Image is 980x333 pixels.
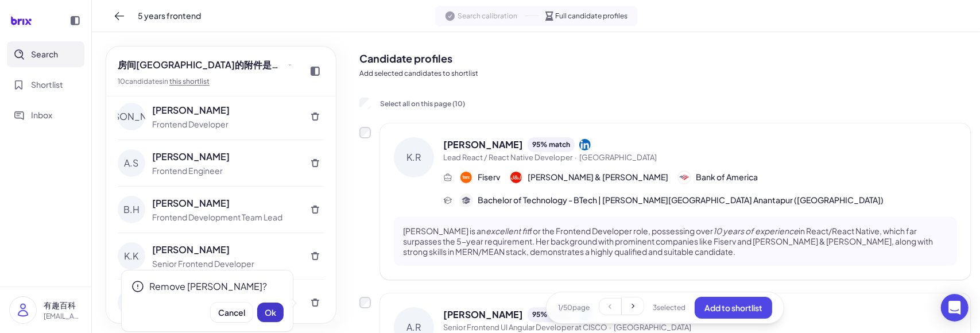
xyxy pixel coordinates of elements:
[118,58,285,72] span: 房间[GEOGRAPHIC_DATA]的附件是打开了发生的接口方式发射点发射点方法
[443,323,607,332] span: Senior Frontend UI Angular Developer at CISCO
[609,323,611,332] span: ·
[704,303,762,313] span: Add to shortlist
[443,308,523,322] span: [PERSON_NAME]
[614,323,691,332] span: [GEOGRAPHIC_DATA]
[152,196,299,210] div: [PERSON_NAME]
[486,226,529,236] em: excellent fit
[131,280,284,293] div: Remove [PERSON_NAME]?
[528,137,575,152] div: 95 % match
[478,171,500,183] span: Fiserv
[10,297,36,323] img: user_logo.png
[152,211,299,223] div: Frontend Development Team Lead
[152,118,299,130] div: Frontend Developer
[7,41,84,67] button: Search
[695,297,772,319] button: Add to shortlist
[31,79,63,91] span: Shortlist
[31,109,52,121] span: Inbox
[7,72,84,98] button: Shortlist
[696,171,758,183] span: Bank of America
[218,307,245,317] span: Cancel
[211,303,253,322] button: Cancel
[679,172,690,183] img: 公司logo
[359,98,371,109] input: Select all on this page (10)
[359,68,971,79] p: Add selected candidates to shortlist
[478,194,884,206] span: Bachelor of Technology - BTech | [PERSON_NAME][GEOGRAPHIC_DATA] Anantapur ([GEOGRAPHIC_DATA])
[458,11,518,21] span: Search calibration
[118,103,145,130] div: [PERSON_NAME]
[257,303,284,322] button: Ok
[118,196,145,223] div: B.H
[152,258,299,270] div: Senior Frontend Developer
[510,172,522,183] img: 公司logo
[359,51,971,66] h2: Candidate profiles
[460,172,472,183] img: 公司logo
[118,242,145,270] div: K.K
[44,311,82,322] p: [EMAIL_ADDRESS][DOMAIN_NAME]
[380,99,465,108] span: Select all on this page ( 10 )
[169,77,210,86] a: this shortlist
[113,56,297,74] button: 房间[GEOGRAPHIC_DATA]的附件是打开了发生的接口方式发射点发射点方法
[403,226,948,257] p: [PERSON_NAME] is an for the Frontend Developer role, possessing over in React/React Native, which...
[118,76,297,87] div: 10 candidate s in
[7,102,84,128] button: Inbox
[152,243,299,257] div: [PERSON_NAME]
[941,294,969,322] div: Open Intercom Messenger
[713,226,799,236] em: 10 years of experience
[528,307,575,322] div: 95 % match
[443,138,523,152] span: [PERSON_NAME]
[394,137,434,177] div: K.R
[558,303,590,313] span: 1 / 50 page
[265,307,276,317] span: Ok
[138,10,201,22] span: 5 years frontend
[579,153,657,162] span: [GEOGRAPHIC_DATA]
[152,150,299,164] div: [PERSON_NAME]
[44,299,82,311] p: 有趣百科
[653,303,685,313] span: 3 selected
[152,103,299,117] div: [PERSON_NAME]
[575,153,577,162] span: ·
[556,11,628,21] span: Full candidate profiles
[443,153,572,162] span: Lead React / React Native Developer
[31,48,58,60] span: Search
[152,165,299,177] div: Frontend Engineer
[118,289,145,316] div: A.V
[528,171,668,183] span: [PERSON_NAME] & [PERSON_NAME]
[118,149,145,177] div: A.S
